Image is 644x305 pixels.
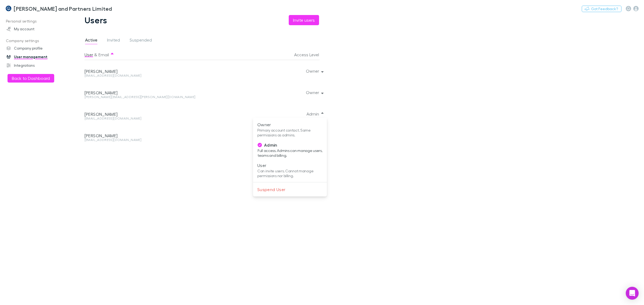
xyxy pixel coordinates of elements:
li: Suspend User [253,185,327,194]
li: OwnerPrimary account contact. Same permissions as admins. [253,120,327,139]
div: Open Intercom Messenger [626,287,639,300]
p: Can invite users. Cannot manage permissions nor billing. [257,169,323,178]
p: Full access. Admins can manage users, teams and billing. [258,148,323,158]
p: User [257,162,323,169]
p: Primary account contact. Same permissions as admins. [257,128,323,137]
p: Owner [257,121,323,128]
p: Suspend User [257,186,323,193]
p: Admin [258,142,323,148]
li: UserCan invite users. Cannot manage permissions nor billing. [253,161,327,180]
li: AdminFull access. Admins can manage users, teams and billing. [253,140,327,159]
